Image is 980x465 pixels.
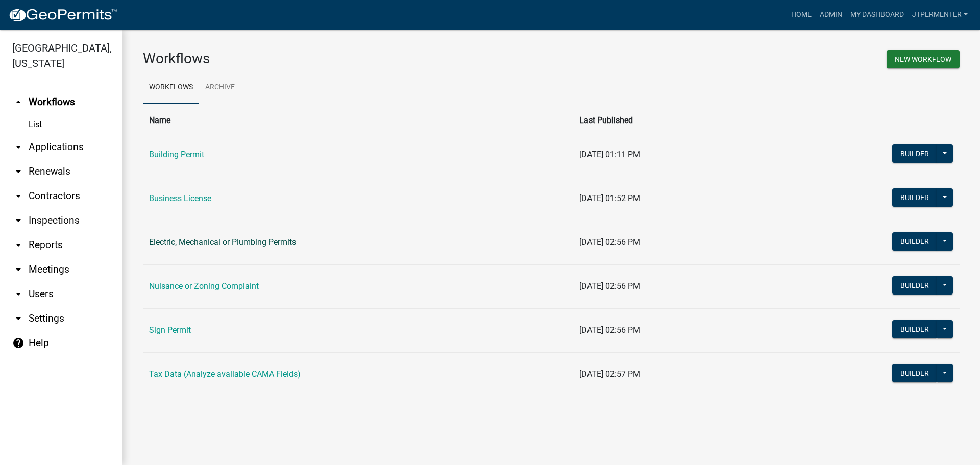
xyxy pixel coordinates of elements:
[892,188,937,207] button: Builder
[12,337,24,349] i: help
[12,165,24,178] i: arrow_drop_down
[143,50,544,67] h3: Workflows
[199,71,241,104] a: Archive
[149,325,191,335] a: Sign Permit
[149,237,296,247] a: Electric, Mechanical or Plumbing Permits
[12,239,24,251] i: arrow_drop_down
[12,312,24,325] i: arrow_drop_down
[787,5,816,25] a: Home
[579,193,640,203] span: [DATE] 01:52 PM
[12,214,24,227] i: arrow_drop_down
[12,263,24,276] i: arrow_drop_down
[892,232,937,251] button: Builder
[908,5,972,25] a: jtpermenter
[892,320,937,338] button: Builder
[149,193,211,203] a: Business License
[12,96,24,108] i: arrow_drop_up
[579,325,640,335] span: [DATE] 02:56 PM
[892,364,937,382] button: Builder
[816,5,846,25] a: Admin
[892,144,937,163] button: Builder
[579,237,640,247] span: [DATE] 02:56 PM
[579,281,640,291] span: [DATE] 02:56 PM
[573,108,765,133] th: Last Published
[149,369,301,379] a: Tax Data (Analyze available CAMA Fields)
[887,50,960,68] button: New Workflow
[149,281,259,291] a: Nuisance or Zoning Complaint
[143,71,199,104] a: Workflows
[12,288,24,300] i: arrow_drop_down
[579,150,640,159] span: [DATE] 01:11 PM
[892,276,937,295] button: Builder
[579,369,640,379] span: [DATE] 02:57 PM
[846,5,908,25] a: My Dashboard
[12,190,24,202] i: arrow_drop_down
[143,108,573,133] th: Name
[12,141,24,153] i: arrow_drop_down
[149,150,204,159] a: Building Permit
